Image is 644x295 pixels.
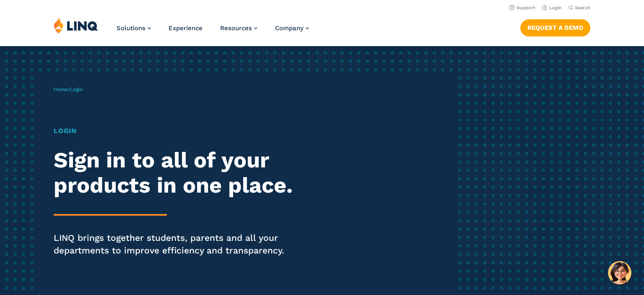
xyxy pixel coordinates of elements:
[275,24,304,32] span: Company
[169,24,203,32] a: Experience
[54,86,83,92] span: /
[542,5,562,10] a: Login
[54,232,302,257] p: LINQ brings together students, parents and all your departments to improve efficiency and transpa...
[117,24,151,32] a: Solutions
[608,261,631,285] button: Hello, have a question? Let’s chat.
[569,5,590,11] button: Open Search Bar
[520,19,590,36] a: Request a Demo
[520,18,590,36] nav: Button Navigation
[509,5,535,10] a: Support
[70,86,83,92] span: Login
[575,5,590,10] span: Search
[54,126,302,136] h1: Login
[275,24,309,32] a: Company
[117,24,145,32] span: Solutions
[54,86,68,92] a: Home
[117,18,309,45] nav: Primary Navigation
[220,24,252,32] span: Resources
[54,148,302,198] h2: Sign in to all of your products in one place.
[220,24,257,32] a: Resources
[54,18,98,34] img: LINQ | K‑12 Software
